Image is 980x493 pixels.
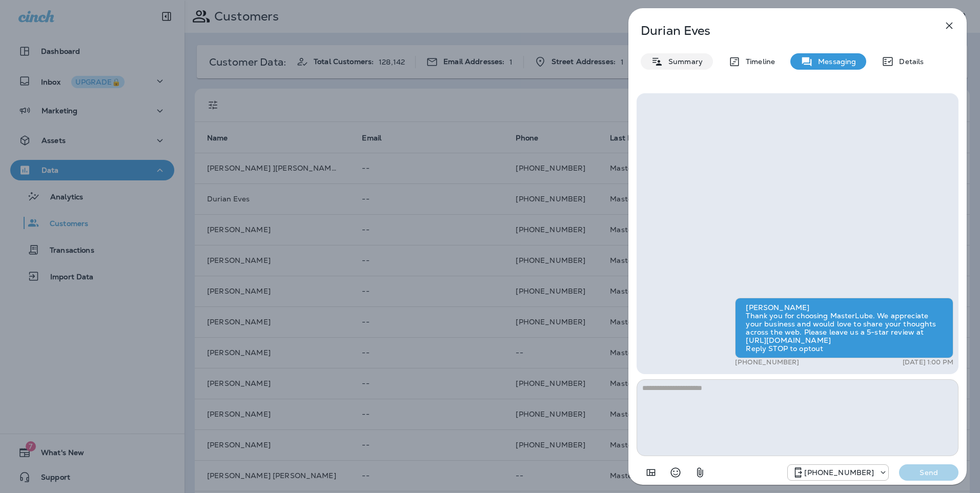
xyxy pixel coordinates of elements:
p: Messaging [813,57,856,66]
p: Summary [663,57,703,66]
div: [PERSON_NAME] Thank you for choosing MasterLube. We appreciate your business and would love to sh... [735,298,953,358]
div: +1 (406) 641-5787 [788,466,888,479]
p: [PHONE_NUMBER] [804,468,874,477]
p: [PHONE_NUMBER] [735,358,799,366]
button: Select an emoji [665,462,686,483]
button: Add in a premade template [641,462,661,483]
p: Timeline [741,57,775,66]
p: [DATE] 1:00 PM [903,358,953,366]
p: Durian Eves [641,24,921,38]
p: Details [894,57,924,66]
